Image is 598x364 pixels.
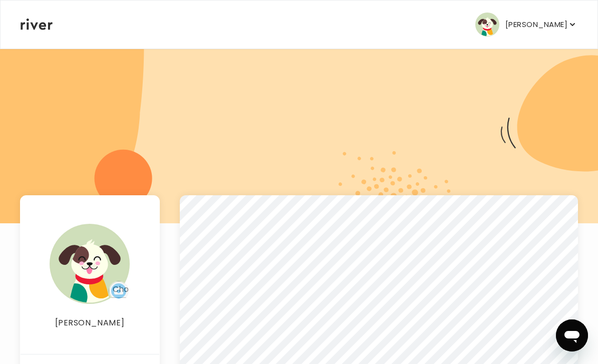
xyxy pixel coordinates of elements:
[556,319,588,351] iframe: Button to launch messaging window
[21,316,159,330] p: [PERSON_NAME]
[505,18,567,32] p: [PERSON_NAME]
[475,13,577,37] button: user avatar[PERSON_NAME]
[50,224,130,304] img: user avatar
[475,13,499,37] img: user avatar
